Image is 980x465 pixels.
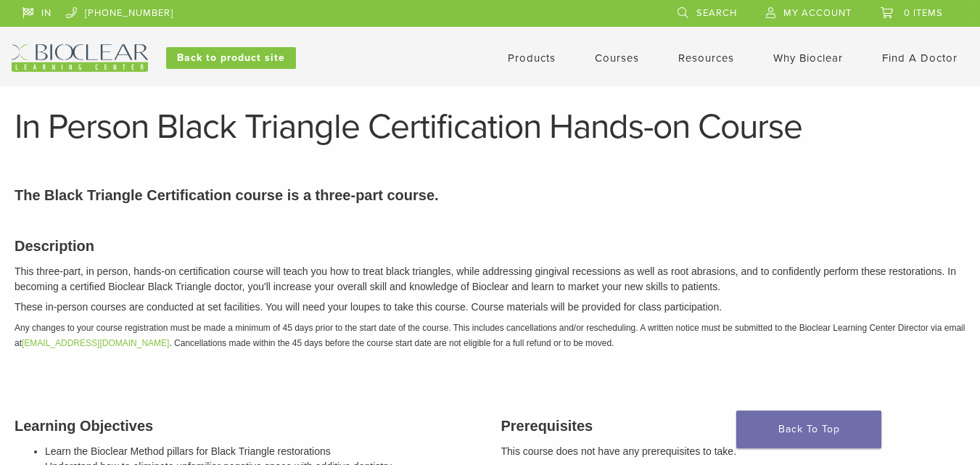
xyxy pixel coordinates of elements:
a: Resources [678,52,734,65]
a: [EMAIL_ADDRESS][DOMAIN_NAME] [22,338,169,348]
a: Find A Doctor [882,52,958,65]
a: Courses [595,52,639,65]
p: The Black Triangle Certification course is a three-part course. [15,184,965,206]
em: Any changes to your course registration must be made a minimum of 45 days prior to the start date... [15,323,965,348]
h3: Prerequisites [501,415,966,437]
span: Search [696,7,737,19]
a: Why Bioclear [773,52,843,65]
p: This three-part, in person, hands-on certification course will teach you how to treat black trian... [15,264,965,295]
a: Back to product site [166,47,296,69]
span: My Account [783,7,852,19]
p: This course does not have any prerequisites to take. [501,444,966,459]
img: Bioclear [12,44,148,72]
h1: In Person Black Triangle Certification Hands-on Course [15,110,965,144]
h3: Description [15,235,965,257]
a: Products [508,52,556,65]
a: Back To Top [736,411,881,448]
p: These in-person courses are conducted at set facilities. You will need your loupes to take this c... [15,300,965,315]
li: Learn the Bioclear Method pillars for Black Triangle restorations [45,444,479,459]
h3: Learning Objectives [15,415,479,437]
span: 0 items [904,7,943,19]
